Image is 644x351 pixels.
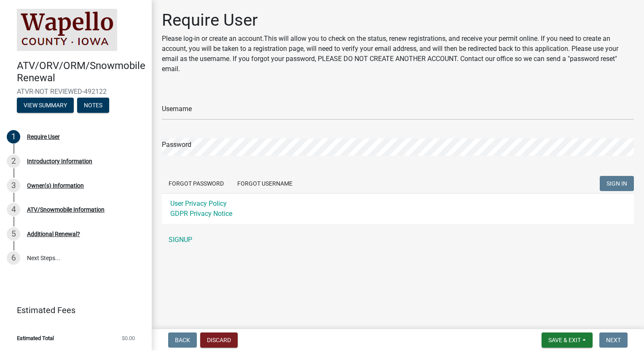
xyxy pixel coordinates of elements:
[606,180,627,187] span: SIGN IN
[168,332,197,348] button: Back
[175,337,190,343] span: Back
[162,231,634,248] a: SIGNUP
[606,337,621,343] span: Next
[17,9,117,51] img: Wapello County, Iowa
[27,158,92,164] div: Introductory Information
[200,332,238,348] button: Discard
[7,227,20,241] div: 5
[27,231,80,237] div: Additional Renewal?
[17,335,54,341] span: Estimated Total
[7,154,20,168] div: 2
[542,332,593,348] button: Save & Exit
[599,332,628,348] button: Next
[162,34,634,74] p: Please log-in or create an account.This will allow you to check on the status, renew registration...
[27,134,60,140] div: Require User
[7,130,20,144] div: 1
[231,176,299,191] button: Forgot Username
[27,183,84,189] div: Owner(s) Information
[17,60,145,84] h4: ATV/ORV/ORM/Snowmobile Renewal
[17,88,135,96] span: ATVR-NOT REVIEWED-492122
[548,337,581,343] span: Save & Exit
[600,176,634,191] button: SIGN IN
[27,207,105,213] div: ATV/Snowmobile Information
[162,10,634,30] h1: Require User
[170,199,227,207] a: User Privacy Policy
[122,335,135,341] span: $0.00
[77,102,109,109] wm-modal-confirm: Notes
[7,179,20,192] div: 3
[162,176,231,191] button: Forgot Password
[77,98,109,113] button: Notes
[170,210,232,218] a: GDPR Privacy Notice
[7,203,20,216] div: 4
[17,102,74,109] wm-modal-confirm: Summary
[7,302,138,319] a: Estimated Fees
[17,98,74,113] button: View Summary
[7,251,20,265] div: 6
